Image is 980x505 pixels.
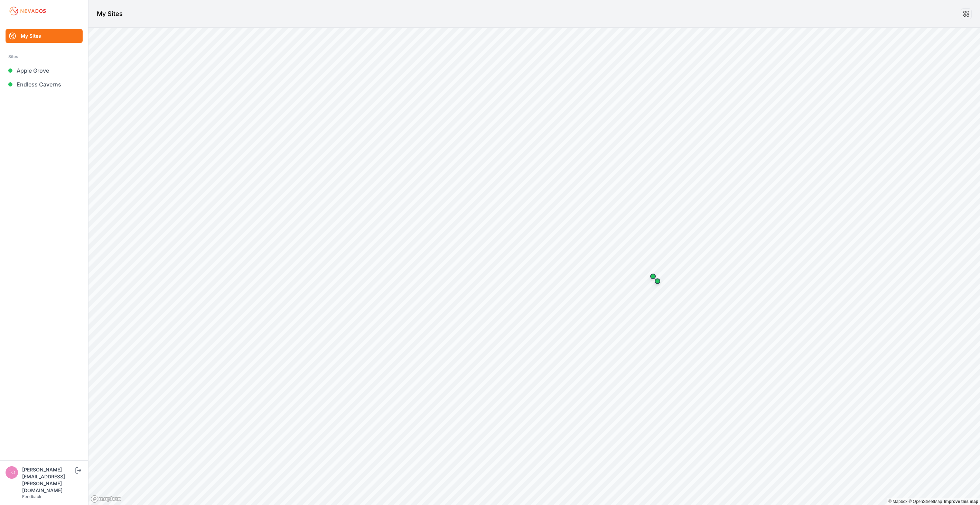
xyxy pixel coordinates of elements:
[8,53,80,61] div: Sites
[6,64,83,77] a: Apple Grove
[97,9,123,19] h1: My Sites
[646,269,660,283] div: Map marker
[944,499,978,504] a: Map feedback
[908,499,942,504] a: OpenStreetMap
[6,77,83,91] a: Endless Caverns
[6,466,18,479] img: tomasz.barcz@energix-group.com
[22,466,74,494] div: [PERSON_NAME][EMAIL_ADDRESS][PERSON_NAME][DOMAIN_NAME]
[8,6,47,17] img: Nevados
[6,29,83,43] a: My Sites
[888,499,907,504] a: Mapbox
[91,495,121,503] a: Mapbox logo
[22,494,41,499] a: Feedback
